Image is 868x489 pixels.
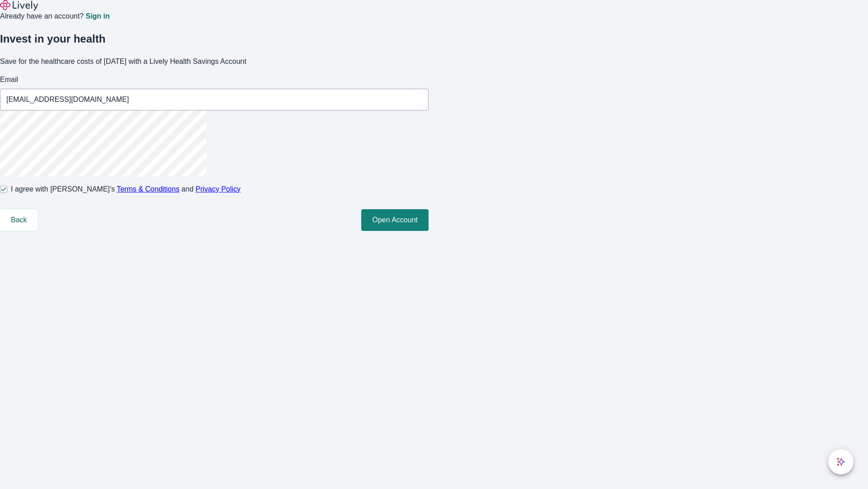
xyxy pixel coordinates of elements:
[361,209,429,231] button: Open Account
[85,13,109,20] a: Sign in
[196,185,241,193] a: Privacy Policy
[836,457,845,466] svg: Lively AI Assistant
[11,184,241,195] span: I agree with [PERSON_NAME]’s and
[828,449,854,475] button: chat
[117,185,179,193] a: Terms & Conditions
